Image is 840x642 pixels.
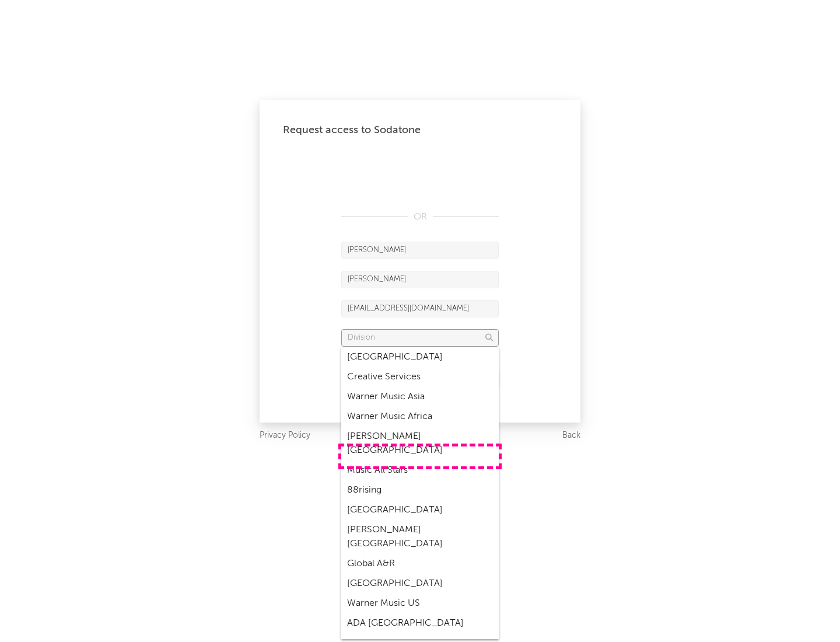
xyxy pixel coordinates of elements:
[341,594,499,613] div: Warner Music US
[341,347,499,367] div: [GEOGRAPHIC_DATA]
[341,367,499,387] div: Creative Services
[341,554,499,574] div: Global A&R
[341,480,499,500] div: 88rising
[562,428,580,443] a: Back
[341,460,499,480] div: Music All Stars
[341,520,499,554] div: [PERSON_NAME] [GEOGRAPHIC_DATA]
[341,407,499,427] div: Warner Music Africa
[341,500,499,520] div: [GEOGRAPHIC_DATA]
[341,387,499,407] div: Warner Music Asia
[260,428,310,443] a: Privacy Policy
[341,329,499,347] input: Division
[283,123,557,137] div: Request access to Sodatone
[341,271,499,288] input: Last Name
[341,574,499,594] div: [GEOGRAPHIC_DATA]
[341,613,499,633] div: ADA [GEOGRAPHIC_DATA]
[341,210,499,224] div: OR
[341,427,499,460] div: [PERSON_NAME] [GEOGRAPHIC_DATA]
[341,242,499,259] input: First Name
[341,300,499,317] input: Email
